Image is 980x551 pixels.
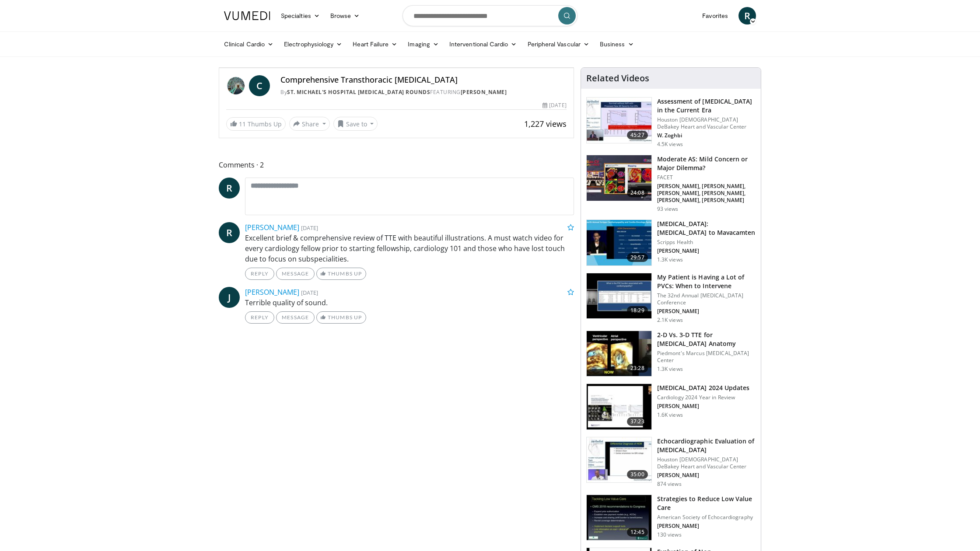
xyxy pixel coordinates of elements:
[657,350,756,364] p: Piedmont's Marcus [MEDICAL_DATA] Center
[245,311,274,324] a: Reply
[301,224,318,232] small: [DATE]
[657,384,750,392] h3: [MEDICAL_DATA] 2024 Updates
[657,273,756,290] h3: My Patient is Having a Lot of PVCs: When to Intervene
[657,97,756,115] h3: Assessment of [MEDICAL_DATA] in the Current Era
[402,5,577,26] input: Search topics, interventions
[657,141,683,148] p: 4.5K views
[586,73,649,84] h4: Related Videos
[657,523,756,530] p: [PERSON_NAME]
[657,456,756,470] p: Houston [DEMOGRAPHIC_DATA] DeBakey Heart and Vascular Center
[587,495,651,541] img: f5bbdc19-7fee-435a-9167-b9566834cb26.150x105_q85_crop-smart_upscale.jpg
[586,155,756,213] a: 24:08 Moderate AS: Mild Concern or Major Dilemma? FACET [PERSON_NAME], [PERSON_NAME], [PERSON_NAM...
[657,531,682,538] p: 130 views
[627,306,648,315] span: 18:29
[627,253,648,262] span: 29:57
[219,222,240,243] a: R
[587,384,651,429] img: 51396551-7581-43d5-867d-37511c3b21dc.150x105_q85_crop-smart_upscale.jpg
[738,7,756,24] a: R
[245,287,299,297] a: [PERSON_NAME]
[657,256,683,263] p: 1.3K views
[587,98,651,143] img: 92baea2f-626a-4859-8e8f-376559bb4018.150x105_q85_crop-smart_upscale.jpg
[219,287,240,308] a: J
[657,220,756,237] h3: [MEDICAL_DATA]: [MEDICAL_DATA] to Mavacamten
[586,273,756,324] a: 18:29 My Patient is Having a Lot of PVCs: When to Intervene The 32nd Annual [MEDICAL_DATA] Confer...
[249,75,270,96] a: C
[587,437,651,483] img: 66a5bad6-26a5-479b-9090-682a43a17535.150x105_q85_crop-smart_upscale.jpg
[586,384,756,430] a: 37:23 [MEDICAL_DATA] 2024 Updates Cardiology 2024 Year in Review [PERSON_NAME] 1.6K views
[224,11,270,20] img: VuMedi Logo
[627,528,648,537] span: 12:45
[402,35,444,53] a: Imaging
[587,220,651,265] img: 0d2d4dcd-2944-42dd-9ddd-7b7b0914d8a2.150x105_q85_crop-smart_upscale.jpg
[276,311,315,324] a: Message
[542,101,566,109] div: [DATE]
[627,364,648,373] span: 23:28
[657,155,756,172] h3: Moderate AS: Mild Concern or Major Dilemma?
[219,159,574,171] span: Comments 2
[627,188,648,197] span: 24:08
[657,248,756,255] p: [PERSON_NAME]
[657,495,756,512] h3: Strategies to Reduce Low Value Care
[587,155,651,201] img: dd11af6a-c20f-4746-a517-478f0228e36a.150x105_q85_crop-smart_upscale.jpg
[627,417,648,426] span: 37:23
[586,97,756,148] a: 45:27 Assessment of [MEDICAL_DATA] in the Current Era Houston [DEMOGRAPHIC_DATA] DeBakey Heart an...
[595,35,639,53] a: Business
[333,117,378,131] button: Save to
[347,35,402,53] a: Heart Failure
[316,268,366,280] a: Thumbs Up
[276,268,315,280] a: Message
[226,75,245,96] img: St. Michael's Hospital Echocardiogram Rounds
[280,75,566,85] h4: Comprehensive Transthoracic [MEDICAL_DATA]
[657,317,683,324] p: 2.1K views
[461,88,507,96] a: [PERSON_NAME]
[325,7,365,24] a: Browse
[219,35,279,53] a: Clinical Cardio
[245,233,574,264] p: Excellent brief & comprehensive review of TTE with beautiful illustrations. A must watch video fo...
[657,412,683,418] p: 1.6K views
[524,119,567,129] span: 1,227 views
[522,35,595,53] a: Peripheral Vascular
[697,7,733,24] a: Favorites
[279,35,347,53] a: Electrophysiology
[587,273,651,319] img: 1427eb7f-e302-4c0c-9196-015ac6b86534.150x105_q85_crop-smart_upscale.jpg
[444,35,522,53] a: Interventional Cardio
[586,331,756,377] a: 23:28 2-D Vs. 3-D TTE for [MEDICAL_DATA] Anatomy Piedmont's Marcus [MEDICAL_DATA] Center 1.3K views
[657,366,683,373] p: 1.3K views
[627,470,648,479] span: 35:00
[657,472,756,479] p: [PERSON_NAME]
[245,223,299,232] a: [PERSON_NAME]
[245,297,574,308] p: Terrible quality of sound.
[657,206,679,213] p: 93 views
[627,131,648,139] span: 45:27
[657,331,756,348] h3: 2-D Vs. 3-D TTE for [MEDICAL_DATA] Anatomy
[219,178,240,199] a: R
[657,292,756,306] p: The 32nd Annual [MEDICAL_DATA] Conference
[301,289,318,296] small: [DATE]
[657,514,756,521] p: American Society of Echocardiography
[587,331,651,377] img: 287a14c5-9743-478f-b179-8a25b4c3625f.150x105_q85_crop-smart_upscale.jpg
[289,117,330,131] button: Share
[657,437,756,454] h3: Echocardiographic Evaluation of [MEDICAL_DATA]
[219,68,574,68] video-js: Video Player
[657,239,756,246] p: Scripps Health
[657,174,756,181] p: FACET
[586,495,756,541] a: 12:45 Strategies to Reduce Low Value Care American Society of Echocardiography [PERSON_NAME] 130 ...
[316,311,366,324] a: Thumbs Up
[245,268,274,280] a: Reply
[239,120,246,128] span: 11
[586,220,756,266] a: 29:57 [MEDICAL_DATA]: [MEDICAL_DATA] to Mavacamten Scripps Health [PERSON_NAME] 1.3K views
[280,88,566,96] div: By FEATURING
[657,394,750,401] p: Cardiology 2024 Year in Review
[657,116,756,130] p: Houston [DEMOGRAPHIC_DATA] DeBakey Heart and Vascular Center
[287,88,430,96] a: St. Michael's Hospital [MEDICAL_DATA] Rounds
[657,403,750,410] p: [PERSON_NAME]
[226,117,286,131] a: 11 Thumbs Up
[657,308,756,315] p: [PERSON_NAME]
[657,132,756,139] p: W. Zoghbi
[276,7,325,24] a: Specialties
